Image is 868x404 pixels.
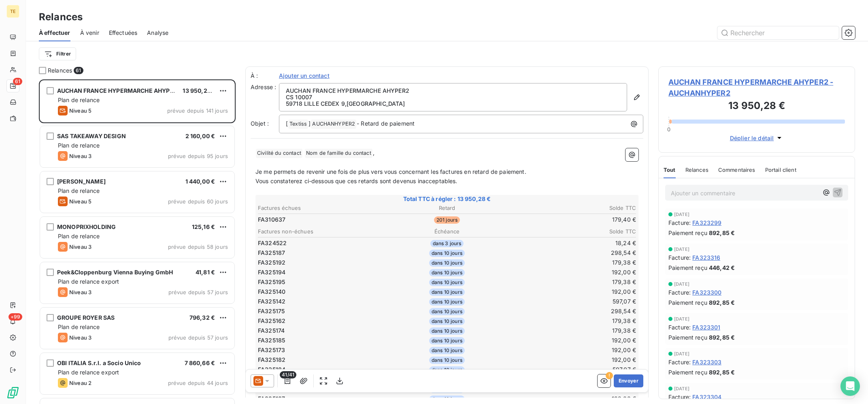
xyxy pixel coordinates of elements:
[185,133,215,139] span: 2 160,00 €
[718,167,755,173] span: Commentaires
[674,316,689,321] span: [DATE]
[668,333,707,342] span: Paiement reçu
[692,218,721,227] span: FA323299
[251,72,279,80] label: À :
[668,288,691,297] span: Facture :
[511,346,636,355] td: 192,00 €
[257,248,383,257] td: FA325187
[511,215,636,224] td: 179,40 €
[257,204,383,212] th: Factures échues
[189,314,215,321] span: 796,32 €
[685,167,708,173] span: Relances
[709,229,735,237] span: 892,85 €
[69,380,91,386] span: Niveau 2
[668,368,707,376] span: Paiement reçu
[692,253,720,262] span: FA323316
[674,212,689,217] span: [DATE]
[511,227,636,236] th: Solde TTC
[511,355,636,364] td: 192,00 €
[57,314,115,321] span: GROUPE ROYER SAS
[286,120,288,127] span: [
[168,244,228,250] span: prévue depuis 58 jours
[167,107,228,114] span: prévue depuis 141 jours
[257,239,383,248] td: FA324522
[255,168,526,175] span: Je me permets de revenir une fois de plus vers vous concernant les factures en retard de paiement.
[373,149,374,156] span: ,
[429,327,465,335] span: dans 10 jours
[39,29,70,37] span: À effectuer
[305,149,372,158] span: Nom de famille du contact
[692,323,720,331] span: FA323301
[13,78,22,85] span: 61
[286,100,620,107] p: 59718 LILLE CEDEX 9 , [GEOGRAPHIC_DATA]
[674,386,689,391] span: [DATE]
[709,263,735,272] span: 446,42 €
[257,316,383,325] td: FA325162
[668,218,691,227] span: Facture :
[511,258,636,267] td: 179,38 €
[57,269,173,276] span: Peek&Cloppenburg Vienna Buying GmbH
[674,351,689,356] span: [DATE]
[9,313,22,321] span: +99
[511,336,636,345] td: 192,00 €
[57,359,141,366] span: OBI ITALIA S.r.l. a Socio Unico
[511,204,636,212] th: Solde TTC
[58,142,100,149] span: Plan de relance
[730,134,774,142] span: Déplier le détail
[429,289,465,296] span: dans 10 jours
[257,195,637,203] span: Total TTC à régler : 13 950,28 €
[311,120,356,129] span: AUCHANHYPER2
[429,250,465,257] span: dans 10 jours
[308,120,311,127] span: ]
[183,87,216,94] span: 13 950,28 €
[511,326,636,335] td: 179,38 €
[384,227,510,236] th: Échéance
[709,368,735,376] span: 892,85 €
[511,394,636,403] td: 192,00 €
[429,357,465,364] span: dans 10 jours
[668,263,707,272] span: Paiement reçu
[429,395,465,403] span: dans 10 jours
[57,178,106,185] span: [PERSON_NAME]
[57,223,116,230] span: MONOPRIXHOLDING
[74,67,83,74] span: 61
[511,297,636,306] td: 597,07 €
[6,5,19,18] div: TE
[692,393,721,401] span: FA323304
[147,29,168,37] span: Analyse
[6,386,19,399] img: Logo LeanPay
[429,337,465,344] span: dans 10 jours
[511,268,636,277] td: 192,00 €
[257,365,383,374] td: FA325184
[257,307,383,316] td: FA325175
[709,333,735,342] span: 892,85 €
[48,66,72,75] span: Relances
[668,98,845,115] h3: 13 950,28 €
[80,29,99,37] span: À venir
[168,289,228,295] span: prévue depuis 57 jours
[69,244,91,250] span: Niveau 3
[717,26,839,39] input: Rechercher
[668,253,691,262] span: Facture :
[58,187,100,194] span: Plan de relance
[256,149,302,158] span: Civilité du contact
[288,120,308,129] span: Textiss
[668,298,707,307] span: Paiement reçu
[840,376,860,396] div: Open Intercom Messenger
[357,120,415,127] span: - Retard de paiement
[57,87,181,94] span: AUCHAN FRANCE HYPERMARCHE AHYPER2
[39,47,76,60] button: Filtrer
[257,394,383,403] td: FA325137
[429,279,465,286] span: dans 10 jours
[429,269,465,276] span: dans 10 jours
[251,120,269,127] span: Objet :
[257,278,383,286] td: FA325195
[192,223,215,230] span: 125,16 €
[258,216,285,224] span: FA310637
[69,289,91,295] span: Niveau 3
[614,374,643,387] button: Envoyer
[511,365,636,374] td: 597,07 €
[69,107,91,114] span: Niveau 5
[384,204,510,212] th: Retard
[668,77,845,98] span: AUCHAN FRANCE HYPERMARCHE AHYPER2 - AUCHANHYPER2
